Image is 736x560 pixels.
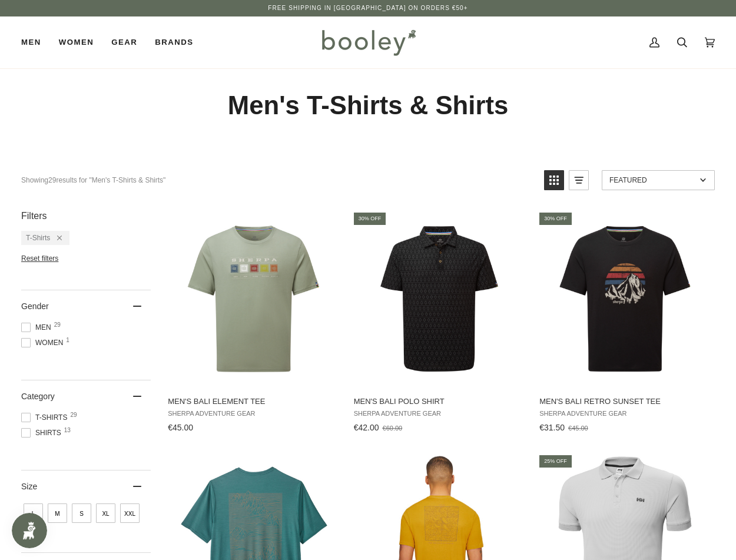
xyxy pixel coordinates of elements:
[166,211,341,437] a: Men's Bali Element Tee
[21,211,47,221] span: Filters
[354,423,379,432] span: €42.00
[21,254,151,263] li: Reset filters
[26,234,50,242] span: T-Shirts
[50,234,62,242] div: Remove filter: T-Shirts
[539,396,711,407] span: Men's Bali Retro Sunset Tee
[168,410,339,417] span: Sherpa Adventure Gear
[354,213,386,225] div: 30% off
[50,16,102,68] a: Women
[64,428,71,433] span: 13
[146,16,202,68] a: Brands
[155,37,193,48] span: Brands
[539,455,572,468] div: 25% off
[609,176,696,184] span: Featured
[544,170,564,190] a: View grid mode
[352,211,527,386] img: Sherpa Adventure Gear Men's Bali Polo Shirt Black Prayer Wheel - Booley Galway
[72,503,91,523] span: Size: S
[383,425,403,432] span: €60.00
[317,25,420,59] img: Booley
[21,254,58,263] span: Reset filters
[111,37,137,48] span: Gear
[354,396,525,407] span: Men's Bali Polo Shirt
[96,503,115,523] span: Size: XL
[102,16,146,68] a: Gear
[21,482,37,491] span: Size
[168,396,339,407] span: Men's Bali Element Tee
[602,170,715,190] a: Sort options
[21,170,165,190] div: Showing results for "Men's T-Shirts & Shirts"
[21,16,50,68] a: Men
[539,423,565,432] span: €31.50
[24,503,43,523] span: Size: L
[168,423,193,432] span: €45.00
[21,301,49,311] span: Gender
[569,170,589,190] a: View list mode
[539,213,572,225] div: 30% off
[59,37,94,48] span: Women
[539,410,711,417] span: Sherpa Adventure Gear
[21,37,41,48] span: Men
[568,425,588,432] span: €45.00
[21,337,67,348] span: Women
[48,176,56,184] b: 29
[354,410,525,417] span: Sherpa Adventure Gear
[66,337,69,343] span: 1
[120,503,140,523] span: Size: XXL
[21,392,55,401] span: Category
[48,503,67,523] span: Size: M
[21,90,715,122] h1: Men's T-Shirts & Shirts
[538,211,712,386] img: Sherpa Adventure Gear Men's Bali Retro Sunset Tee Black - Booley Galway
[21,428,65,438] span: Shirts
[21,322,55,333] span: Men
[538,211,712,437] a: Men's Bali Retro Sunset Tee
[166,211,341,386] img: Sherpa Adventure Gear Men's Bali Element Tee Celery - Booley Galway
[70,412,77,418] span: 29
[12,513,47,548] iframe: Button to open loyalty program pop-up
[21,412,71,423] span: T-Shirts
[54,322,61,328] span: 29
[352,211,527,437] a: Men's Bali Polo Shirt
[268,4,468,13] p: Free Shipping in [GEOGRAPHIC_DATA] on Orders €50+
